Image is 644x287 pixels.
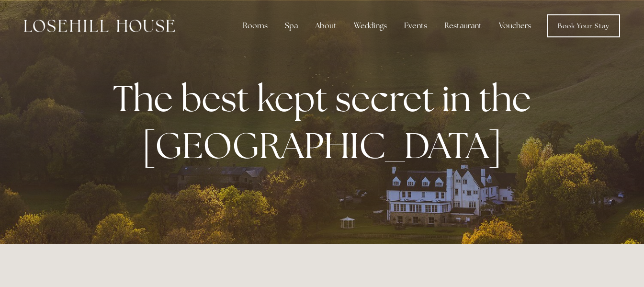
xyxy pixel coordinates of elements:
[24,20,175,32] img: Losehill House
[437,16,489,35] div: Restaurant
[113,75,539,169] strong: The best kept secret in the [GEOGRAPHIC_DATA]
[277,16,305,35] div: Spa
[491,16,539,35] a: Vouchers
[307,16,344,35] div: About
[346,16,395,35] div: Weddings
[235,16,275,35] div: Rooms
[396,16,435,35] div: Events
[547,14,620,37] a: Book Your Stay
